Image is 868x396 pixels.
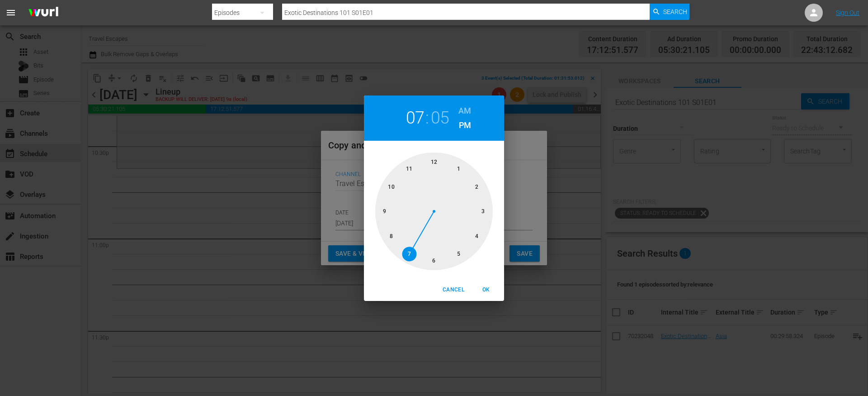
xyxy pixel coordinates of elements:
[458,118,471,133] button: PM
[22,2,65,24] img: ans4CAIJ8jUAAAAAAAAAAAAAAAAAAAAAAAAgQb4GAAAAAAAAAAAAAAAAAAAAAAAAJMjXAAAAAAAAAAAAAAAAAAAAAAAAgAT5G...
[459,118,471,133] h6: PM
[439,282,468,297] button: Cancel
[836,9,859,16] a: Sign Out
[472,282,500,297] button: OK
[475,285,497,295] span: OK
[5,7,16,18] span: menu
[458,104,471,118] button: AM
[431,108,449,128] button: 05
[406,108,425,128] button: 07
[663,4,687,20] span: Search
[443,285,464,295] span: Cancel
[425,108,429,128] h2: :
